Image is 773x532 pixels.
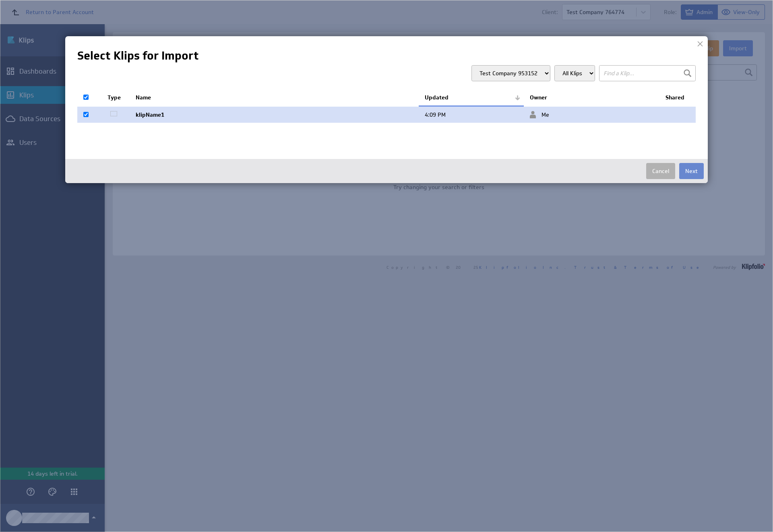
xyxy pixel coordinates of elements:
th: Name [130,89,419,106]
button: Cancel [646,163,675,179]
img: icon-blank.png [107,111,120,117]
h1: Select Klips for Import [77,48,696,63]
input: Find a Klip... [599,65,696,81]
span: Oct 2, 2025 4:09 PM [425,111,446,118]
button: Next [679,163,704,179]
td: klipName1 [130,106,419,123]
th: Shared [659,89,696,106]
th: Owner [524,89,659,106]
th: Updated [419,89,523,106]
span: Me [530,111,549,118]
th: Type [101,89,130,106]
